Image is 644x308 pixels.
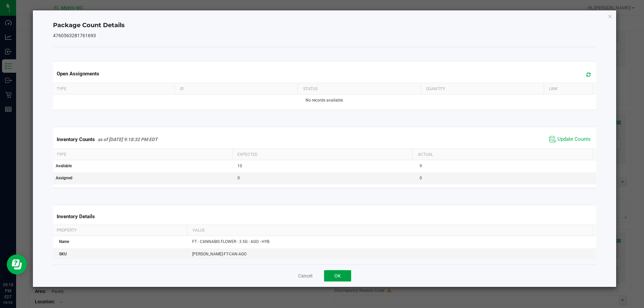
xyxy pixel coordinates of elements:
[57,136,95,142] span: Inventory Counts
[237,152,258,157] span: Expected
[420,164,422,168] span: 9
[59,239,69,244] span: Name
[303,86,318,91] span: Status
[237,176,240,180] span: 0
[53,33,596,38] h5: 4760563281761693
[56,164,72,168] span: Available
[7,254,27,274] iframe: Resource center
[557,136,591,143] span: Update Counts
[180,86,184,91] span: ID
[57,213,95,220] span: Inventory Details
[324,270,351,282] button: OK
[57,71,99,77] span: Open Assignments
[426,86,445,91] span: Quantity
[56,176,72,180] span: Assigned
[59,252,67,256] span: SKU
[192,239,269,244] span: FT - CANNABIS FLOWER - 3.5G - AGO - HYB
[549,86,558,91] span: Link
[192,252,247,256] span: [PERSON_NAME]-FT-CAN-AGO
[237,164,242,168] span: 10
[57,228,76,233] span: Property
[418,152,433,157] span: Actual
[52,95,598,106] td: No records available.
[608,12,612,20] button: Close
[298,272,312,279] button: Cancel
[193,228,205,233] span: Value
[57,152,66,157] span: Type
[57,86,66,91] span: Type
[420,176,422,180] span: 0
[53,21,596,30] h4: Package Count Details
[98,137,158,142] span: as of [DATE] 9:18:32 PM EDT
